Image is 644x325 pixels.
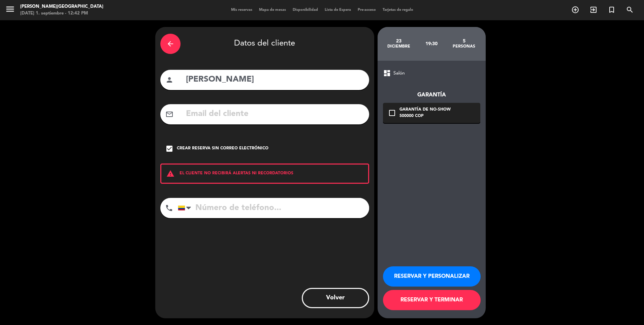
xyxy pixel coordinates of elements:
div: personas [448,44,480,49]
div: 19:30 [415,32,448,56]
div: diciembre [383,44,415,49]
span: dashboard [383,69,391,77]
input: Email del cliente [185,107,364,121]
span: Pre-acceso [354,8,379,12]
i: search [626,6,634,14]
div: [PERSON_NAME][GEOGRAPHIC_DATA] [20,3,103,10]
input: Nombre del cliente [185,73,364,87]
span: Lista de Espera [321,8,354,12]
i: warning [161,170,180,178]
i: menu [5,4,15,14]
span: Tarjetas de regalo [379,8,417,12]
div: Crear reserva sin correo electrónico [177,145,268,152]
button: Volver [302,288,369,308]
button: menu [5,4,15,17]
i: phone [165,204,173,212]
i: turned_in_not [608,6,616,14]
i: arrow_back [166,40,174,48]
div: Colombia: +57 [178,198,194,218]
span: Mis reservas [228,8,256,12]
button: RESERVAR Y TERMINAR [383,290,481,310]
div: Datos del cliente [160,32,369,56]
i: person [165,76,173,84]
i: check_box [165,145,173,153]
div: 5 [448,38,480,44]
i: mail_outline [165,110,173,118]
div: 23 [383,38,415,44]
span: Mapa de mesas [256,8,289,12]
div: EL CLIENTE NO RECIBIRÁ ALERTAS NI RECORDATORIOS [160,164,369,184]
div: [DATE] 1. septiembre - 12:42 PM [20,10,103,17]
div: Garantía de no-show [399,107,451,113]
span: Salón [393,69,405,77]
div: Garantía [383,91,480,99]
i: check_box_outline_blank [388,109,396,117]
span: Disponibilidad [289,8,321,12]
i: add_circle_outline [571,6,579,14]
button: RESERVAR Y PERSONALIZAR [383,266,481,287]
i: exit_to_app [589,6,598,14]
div: 500000 COP [399,113,451,120]
input: Número de teléfono... [178,198,369,218]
